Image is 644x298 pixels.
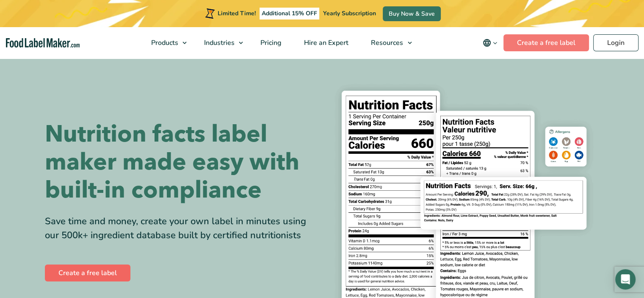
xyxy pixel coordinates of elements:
a: Hire an Expert [293,27,358,58]
span: Products [149,38,179,47]
span: Hire an Expert [301,38,349,47]
div: Open Intercom Messenger [615,269,636,290]
a: Create a free label [503,34,589,51]
span: Resources [368,38,404,47]
span: Limited Time! [218,9,256,17]
a: Buy Now & Save [383,6,441,21]
a: Products [140,27,191,58]
a: Pricing [249,27,291,58]
div: Save time and money, create your own label in minutes using our 500k+ ingredient database built b... [45,214,316,242]
span: Yearly Subscription [323,9,376,17]
a: Industries [193,27,247,58]
span: Additional 15% OFF [260,8,319,19]
a: Login [593,34,638,51]
a: Resources [360,27,416,58]
a: Create a free label [45,265,130,281]
span: Industries [202,38,235,47]
h1: Nutrition facts label maker made easy with built-in compliance [45,120,316,204]
span: Pricing [258,38,282,47]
